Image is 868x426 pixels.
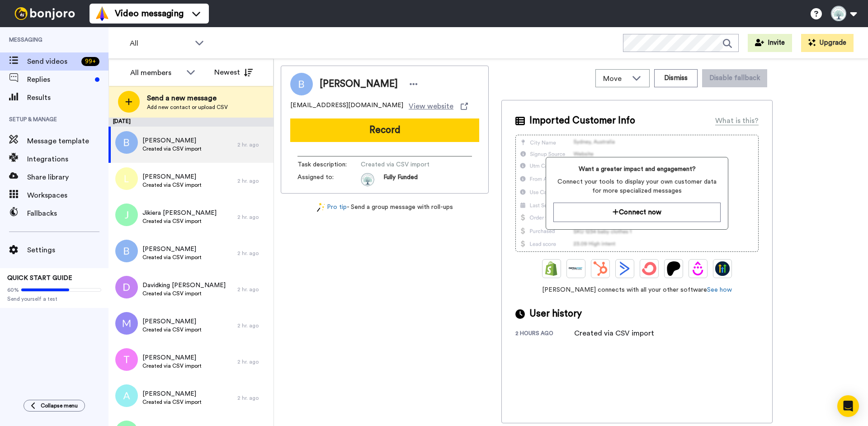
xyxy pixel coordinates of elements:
a: See how [707,287,732,293]
img: a.png [115,384,138,407]
img: bj-logo-header-white.svg [11,7,79,20]
span: Add new contact or upload CSV [147,104,228,111]
img: Drip [691,261,705,276]
div: 2 hr. ago [237,141,269,148]
span: [PERSON_NAME] [142,353,202,362]
span: QUICK START GUIDE [7,275,72,281]
span: Created via CSV import [142,362,202,369]
span: Davidking [PERSON_NAME] [142,281,226,290]
button: Record [290,118,479,142]
span: Message template [27,136,108,147]
div: [DATE] [108,118,274,127]
div: 2 hr. ago [237,250,269,257]
button: Dismiss [654,69,698,87]
img: Image of Brenda King [290,73,313,95]
span: Integrations [27,154,108,165]
img: vm-color.svg [95,6,109,21]
div: 2 hr. ago [237,394,269,402]
button: Collapse menu [24,400,85,412]
div: 2 hr. ago [237,322,269,329]
div: 2 hr. ago [237,213,269,221]
span: Created via CSV import [142,145,202,152]
img: j.png [115,204,138,226]
img: t.png [115,348,138,371]
span: All [130,38,190,49]
span: Created via CSV import [142,398,202,406]
span: Video messaging [115,7,184,20]
button: Newest [208,63,259,81]
img: GoHighLevel [715,261,730,276]
span: [PERSON_NAME] [142,389,202,398]
span: Created via CSV import [142,181,202,189]
a: View website [409,101,468,112]
span: [PERSON_NAME] [142,245,202,254]
span: View website [409,101,453,112]
span: [EMAIL_ADDRESS][DOMAIN_NAME] [290,101,403,112]
button: Upgrade [801,34,854,52]
span: 60% [7,286,19,293]
span: Share library [27,172,108,183]
span: Created via CSV import [142,290,226,297]
span: Want a greater impact and engagement? [553,165,720,174]
button: Connect now [553,203,720,222]
span: Collapse menu [41,402,78,409]
img: Hubspot [593,261,608,276]
img: Ontraport [569,261,583,276]
img: ActiveCampaign [618,261,632,276]
span: Assigned to: [297,173,361,186]
span: Created via CSV import [142,218,217,225]
span: User history [529,307,582,321]
span: Connect your tools to display your own customer data for more specialized messages [553,177,720,195]
img: b.png [115,240,138,262]
span: [PERSON_NAME] connects with all your other software [515,285,759,294]
span: Results [27,92,108,103]
div: - Send a group message with roll-ups [281,203,489,212]
button: Invite [748,34,792,52]
span: Created via CSV import [142,326,202,333]
span: Fully Funded [383,173,418,186]
div: 2 hr. ago [237,177,269,185]
img: m.png [115,312,138,335]
div: Open Intercom Messenger [837,395,859,417]
img: Shopify [544,261,559,276]
div: 2 hr. ago [237,358,269,365]
img: l.png [115,167,138,190]
div: 99 + [81,57,99,66]
span: Send yourself a test [7,295,101,303]
span: [PERSON_NAME] [142,317,202,326]
div: 2 hr. ago [237,286,269,293]
span: Fallbacks [27,208,108,219]
span: Created via CSV import [142,254,202,261]
span: Replies [27,74,91,85]
span: Settings [27,245,108,256]
span: Move [603,73,627,84]
span: [PERSON_NAME] [320,77,398,91]
span: [PERSON_NAME] [142,172,202,181]
button: Disable fallback [702,69,767,87]
span: Imported Customer Info [529,114,635,128]
img: Patreon [666,261,681,276]
span: Task description : [297,160,361,169]
span: [PERSON_NAME] [142,136,202,145]
span: Send videos [27,56,78,67]
div: All members [130,67,182,78]
img: ConvertKit [642,261,656,276]
div: Created via CSV import [574,328,654,339]
span: Send a new message [147,93,228,104]
a: Pro tip [317,203,347,212]
span: Jikiera [PERSON_NAME] [142,208,217,218]
div: 2 hours ago [515,330,574,339]
img: d.png [115,276,138,298]
span: Workspaces [27,190,108,201]
span: Created via CSV import [361,160,447,169]
img: d1e7e7e5-f0f7-464d-ab0d-d2200758dbd2-1756131081.jpg [361,173,374,186]
img: b.png [115,131,138,154]
img: magic-wand.svg [317,203,325,212]
div: What is this? [715,115,759,126]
